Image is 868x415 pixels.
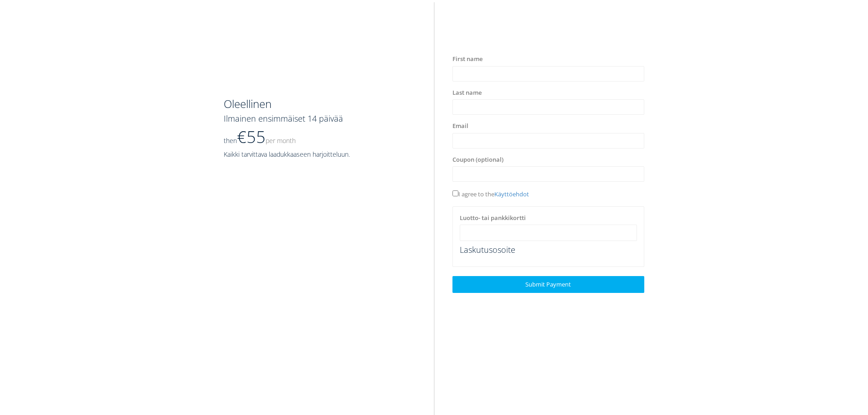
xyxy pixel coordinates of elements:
[452,55,483,64] label: First name
[452,276,644,293] a: Submit Payment
[266,136,296,145] small: Per Month
[224,128,416,146] h5: then
[460,214,526,223] label: Luotto- tai pankkikortti
[224,151,416,158] h5: Kaikki tarvittava laadukkaaseen harjoitteluun.
[460,246,637,255] h4: Laskutusosoite
[452,88,482,97] label: Last name
[224,98,416,110] h3: Oleellinen
[525,280,571,288] span: Submit Payment
[452,122,468,131] label: Email
[452,155,503,164] label: Coupon (optional)
[237,126,296,148] span: €55
[224,114,416,123] h4: Ilmainen ensimmäiset 14 päivää
[224,55,324,89] img: Kestava_white.png
[452,190,529,198] span: I agree to the
[494,190,529,198] a: Käyttöehdot
[466,229,631,236] iframe: Secure card payment input frame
